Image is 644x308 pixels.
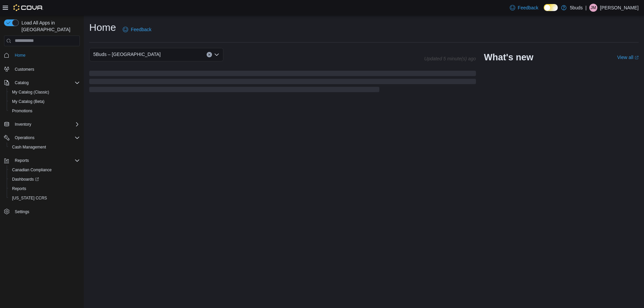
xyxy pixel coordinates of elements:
[7,165,83,175] button: Canadian Compliance
[9,107,35,115] a: Promotions
[15,122,31,127] span: Inventory
[4,48,80,234] nav: Complex example
[9,88,80,96] span: My Catalog (Classic)
[12,195,47,201] span: [US_STATE] CCRS
[12,65,80,73] span: Customers
[12,157,32,165] button: Reports
[9,194,80,202] span: Washington CCRS
[9,166,80,174] span: Canadian Compliance
[131,26,151,33] span: Feedback
[15,135,35,140] span: Operations
[12,51,80,59] span: Home
[89,21,116,34] h1: Home
[9,175,42,183] a: Dashboards
[89,72,476,94] span: Loading
[570,4,583,12] p: 5buds
[15,158,29,163] span: Reports
[507,1,541,14] a: Feedback
[1,207,83,217] button: Settings
[12,134,80,142] span: Operations
[12,144,46,150] span: Cash Management
[12,51,28,59] a: Home
[12,157,80,165] span: Reports
[12,79,31,87] button: Catalog
[617,55,639,60] a: View allExternal link
[12,108,33,114] span: Promotions
[1,156,83,165] button: Reports
[12,120,34,128] button: Inventory
[600,4,639,12] p: [PERSON_NAME]
[518,4,538,11] span: Feedback
[12,207,80,216] span: Settings
[9,143,49,151] a: Cash Management
[484,52,533,63] h2: What's new
[7,193,83,203] button: [US_STATE] CCRS
[9,166,54,174] a: Canadian Compliance
[7,175,83,184] a: Dashboards
[12,79,80,87] span: Catalog
[12,99,45,104] span: My Catalog (Beta)
[9,194,50,202] a: [US_STATE] CCRS
[12,120,80,128] span: Inventory
[12,186,26,191] span: Reports
[1,64,83,74] button: Customers
[9,185,80,193] span: Reports
[7,142,83,152] button: Cash Management
[12,134,37,142] button: Operations
[585,4,587,12] p: |
[93,50,161,58] span: 5Buds – [GEOGRAPHIC_DATA]
[12,65,37,73] a: Customers
[13,4,43,11] img: Cova
[7,184,83,193] button: Reports
[424,56,476,61] p: Updated 5 minute(s) ago
[15,53,25,58] span: Home
[9,88,52,96] a: My Catalog (Classic)
[7,106,83,116] button: Promotions
[589,4,597,12] div: Julie Murdock
[9,175,80,183] span: Dashboards
[12,89,49,95] span: My Catalog (Classic)
[7,87,83,97] button: My Catalog (Classic)
[9,98,47,106] a: My Catalog (Beta)
[9,98,80,106] span: My Catalog (Beta)
[15,209,29,214] span: Settings
[19,19,80,33] span: Load All Apps in [GEOGRAPHIC_DATA]
[12,167,52,173] span: Canadian Compliance
[15,67,34,72] span: Customers
[9,107,80,115] span: Promotions
[214,52,219,57] button: Open list of options
[591,4,596,12] span: JM
[7,97,83,106] button: My Catalog (Beta)
[635,56,639,60] svg: External link
[9,143,80,151] span: Cash Management
[12,177,39,182] span: Dashboards
[120,23,154,36] a: Feedback
[1,78,83,87] button: Catalog
[544,4,558,11] input: Dark Mode
[207,52,212,57] button: Clear input
[1,120,83,129] button: Inventory
[12,208,32,216] a: Settings
[9,185,29,193] a: Reports
[1,133,83,142] button: Operations
[1,50,83,60] button: Home
[15,80,29,85] span: Catalog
